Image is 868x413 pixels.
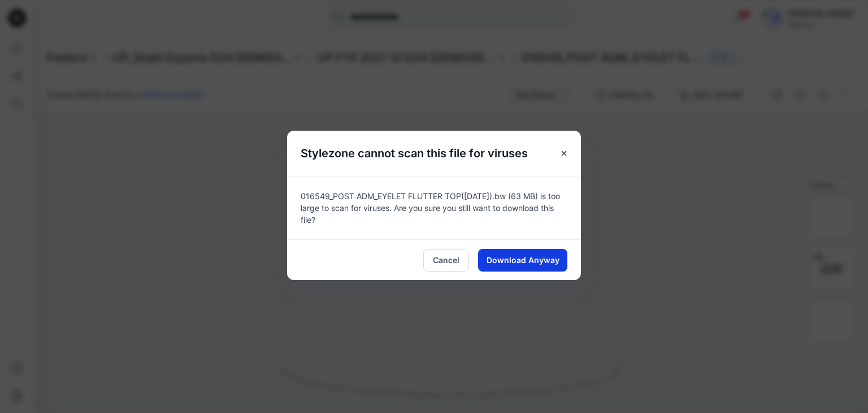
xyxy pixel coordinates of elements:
button: Cancel [423,249,469,272]
h5: Stylezone cannot scan this file for viruses [287,131,541,176]
button: Close [554,143,574,164]
button: Download Anyway [478,249,567,272]
span: Cancel [433,254,459,266]
div: 016549_POST ADM_EYELET FLUTTER TOP([DATE]).bw (63 MB) is too large to scan for viruses. Are you s... [287,176,581,239]
span: Download Anyway [487,254,559,266]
